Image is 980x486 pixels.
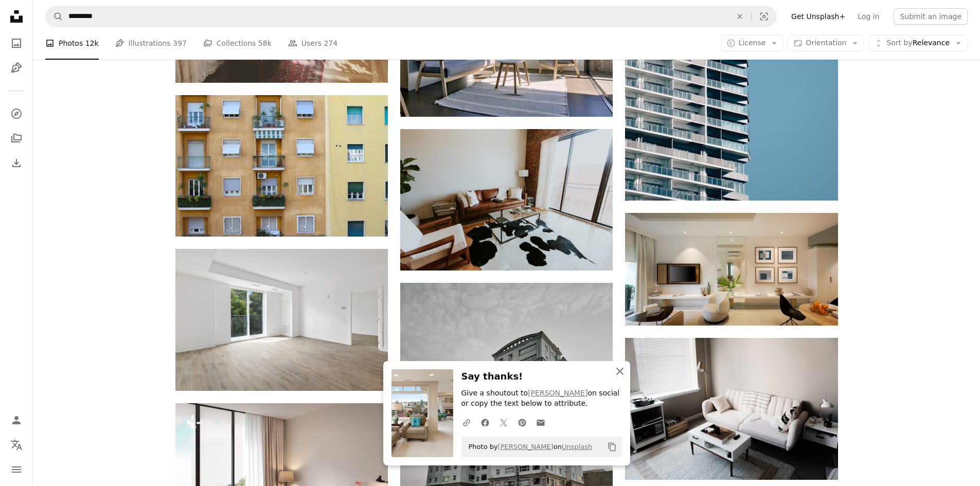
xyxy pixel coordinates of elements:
[625,264,838,274] a: black flat screen tv on white wooden tv rack
[464,439,593,455] span: Photo by on
[494,412,513,433] a: Share on Twitter
[45,6,777,27] form: Find visuals sitewide
[603,438,621,456] button: Copy to clipboard
[6,33,27,53] a: Photos
[203,27,272,60] a: Collections 58k
[46,7,63,26] button: Search Unsplash
[531,412,550,433] a: Share over email
[6,435,27,455] button: Language
[513,412,531,433] a: Share on Pinterest
[6,103,27,124] a: Explore
[288,27,337,60] a: Users 274
[6,128,27,149] a: Collections
[400,129,613,271] img: photo of living room
[886,39,912,47] span: Sort by
[886,38,950,48] span: Relevance
[6,153,27,173] a: Download History
[625,213,838,326] img: black flat screen tv on white wooden tv rack
[868,35,968,51] button: Sort byRelevance
[258,38,272,49] span: 58k
[785,8,851,25] a: Get Unsplash+
[498,443,554,451] a: [PERSON_NAME]
[806,39,846,47] span: Orientation
[894,8,968,25] button: Submit an image
[528,389,587,397] a: [PERSON_NAME]
[115,27,187,60] a: Illustrations 397
[175,161,388,170] a: yellow high-rise building
[788,35,864,51] button: Orientation
[625,338,838,479] img: white couch in front of white wooden table
[324,38,337,49] span: 274
[562,443,592,451] a: Unsplash
[851,8,885,25] a: Log in
[6,410,27,430] a: Log in / Sign up
[728,7,751,26] button: Clear
[6,58,27,78] a: Illustrations
[721,35,784,51] button: License
[625,404,838,413] a: white couch in front of white wooden table
[175,315,388,324] a: white wooden framed glass window
[752,7,776,26] button: Visual search
[173,38,187,49] span: 397
[6,459,27,480] button: Menu
[461,388,622,409] p: Give a shoutout to on social or copy the text below to attribute.
[400,195,613,204] a: photo of living room
[476,412,494,433] a: Share on Facebook
[175,95,388,237] img: yellow high-rise building
[461,369,622,384] h3: Say thanks!
[175,249,388,390] img: white wooden framed glass window
[739,39,766,47] span: License
[6,6,27,29] a: Home — Unsplash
